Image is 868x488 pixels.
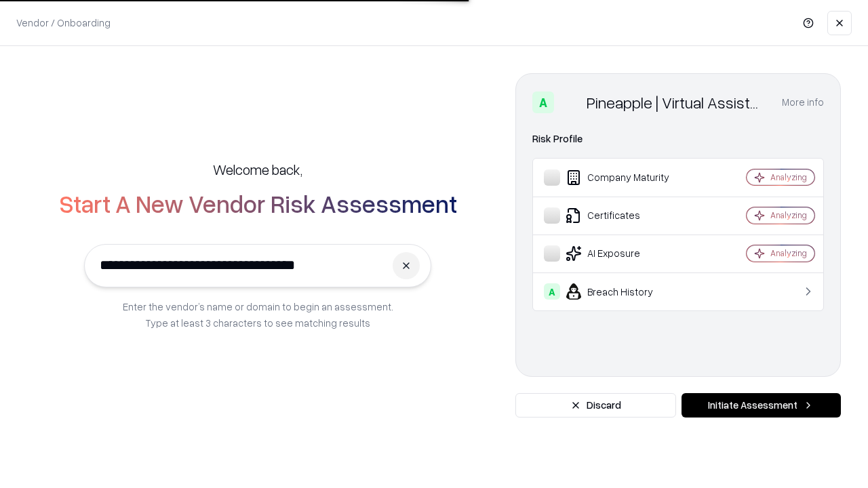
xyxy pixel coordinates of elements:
p: Enter the vendor’s name or domain to begin an assessment. Type at least 3 characters to see match... [123,298,393,331]
button: Initiate Assessment [682,393,841,418]
div: AI Exposure [544,245,706,262]
div: Analyzing [770,209,807,221]
div: Certificates [544,207,706,224]
div: Breach History [544,283,706,300]
p: Vendor / Onboarding [16,16,111,30]
div: Pineapple | Virtual Assistant Agency [587,91,766,113]
button: More info [782,90,824,115]
h5: Welcome back, [213,160,302,179]
button: Discard [515,393,676,418]
h2: Start A New Vendor Risk Assessment [59,190,457,217]
div: Analyzing [770,171,807,183]
div: Company Maturity [544,169,706,186]
div: Analyzing [770,247,807,259]
div: A [532,91,554,113]
div: Risk Profile [532,131,824,147]
div: A [544,283,560,300]
img: Pineapple | Virtual Assistant Agency [559,91,581,113]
